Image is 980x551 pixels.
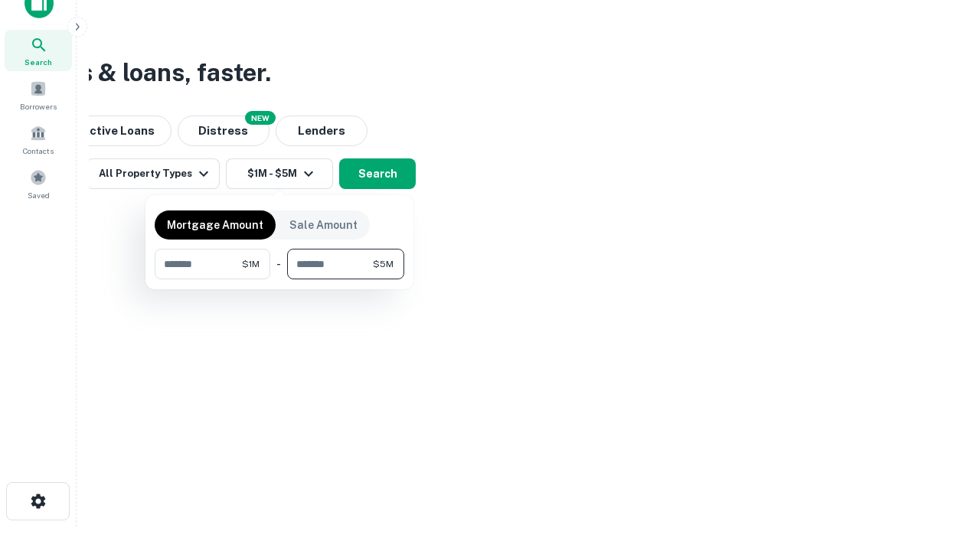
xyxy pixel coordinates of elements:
[373,257,394,271] span: $5M
[276,249,281,279] div: -
[242,257,260,271] span: $1M
[167,217,263,233] p: Mortgage Amount
[289,217,358,233] p: Sale Amount
[903,429,980,502] iframe: Chat Widget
